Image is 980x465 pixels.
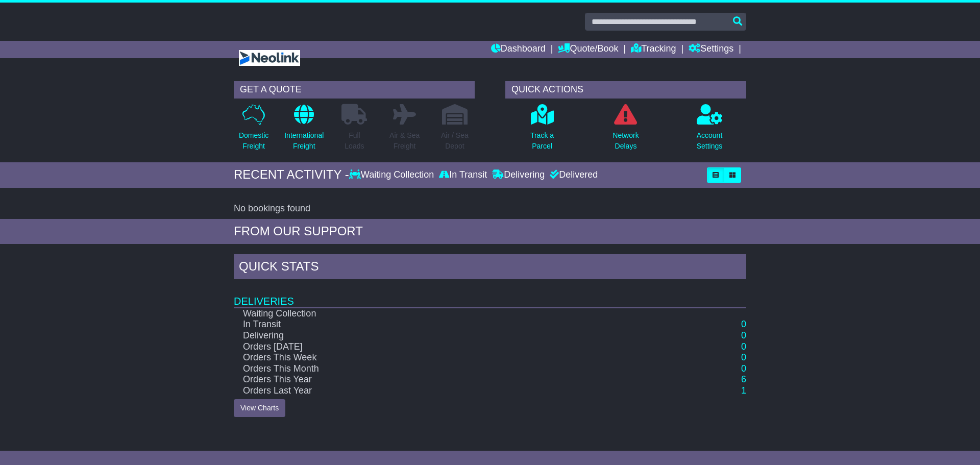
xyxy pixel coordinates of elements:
[530,130,554,152] p: Track a Parcel
[697,130,723,152] p: Account Settings
[234,385,673,397] td: Orders Last Year
[631,41,676,58] a: Tracking
[547,169,598,181] div: Delivered
[741,341,746,352] a: 0
[234,363,673,375] td: Orders This Month
[234,308,673,320] td: Waiting Collection
[234,282,746,308] td: Deliveries
[558,41,618,58] a: Quote/Book
[234,254,746,282] div: Quick Stats
[349,169,436,181] div: Waiting Collection
[491,41,546,58] a: Dashboard
[741,319,746,329] a: 0
[696,104,723,157] a: AccountSettings
[489,169,547,181] div: Delivering
[284,130,324,152] p: International Freight
[436,169,489,181] div: In Transit
[284,104,324,157] a: InternationalFreight
[741,385,746,396] a: 1
[238,104,269,157] a: DomesticFreight
[741,374,746,384] a: 6
[234,203,746,214] div: No bookings found
[234,352,673,363] td: Orders This Week
[441,130,469,152] p: Air / Sea Depot
[234,224,746,239] div: FROM OUR SUPPORT
[505,81,746,99] div: QUICK ACTIONS
[239,130,268,152] p: Domestic Freight
[234,319,673,330] td: In Transit
[530,104,554,157] a: Track aParcel
[741,363,746,374] a: 0
[689,41,733,58] a: Settings
[234,330,673,341] td: Delivering
[234,374,673,385] td: Orders This Year
[612,104,639,157] a: NetworkDelays
[612,130,639,152] p: Network Delays
[234,341,673,353] td: Orders [DATE]
[234,399,285,417] a: View Charts
[341,130,367,152] p: Full Loads
[741,330,746,340] a: 0
[234,167,349,182] div: RECENT ACTIVITY -
[234,81,475,99] div: GET A QUOTE
[389,130,420,152] p: Air & Sea Freight
[741,352,746,362] a: 0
